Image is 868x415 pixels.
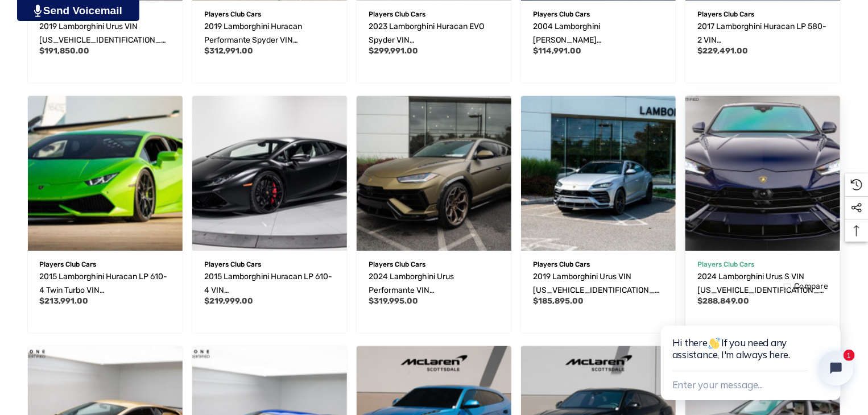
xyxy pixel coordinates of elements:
[369,272,496,322] span: 2024 Lamborghini Urus Performante VIN [US_VEHICLE_IDENTIFICATION_NUMBER]
[697,46,748,56] span: $229,491.00
[28,96,183,251] img: For Sale: 2015 Lamborghini Huracan LP 610-4 Twin Turbo VIN ZHWUC1ZF7FLA03405
[369,270,499,297] a: 2024 Lamborghini Urus Performante VIN ZPBUC3ZL9RLA30173,$319,995.00
[650,289,868,415] iframe: Tidio Chat
[369,296,418,306] span: $319,995.00
[204,257,335,272] p: Players Club Cars
[369,257,499,272] p: Players Club Cars
[697,7,828,22] p: Players Club Cars
[533,46,581,56] span: $114,991.00
[28,96,183,251] a: 2015 Lamborghini Huracan LP 610-4 Twin Turbo VIN ZHWUC1ZF7FLA03405,$213,991.00
[533,257,664,272] p: Players Club Cars
[34,5,42,17] img: PjwhLS0gR2VuZXJhdG9yOiBHcmF2aXQuaW8gLS0+PHN2ZyB4bWxucz0iaHR0cDovL3d3dy53My5vcmcvMjAwMC9zdmciIHhtb...
[204,20,335,47] a: 2019 Lamborghini Huracan Performante Spyder VIN ZHWUS4ZF3KLA11421,$312,991.00
[533,296,584,306] span: $185,895.00
[40,20,171,47] a: 2019 Lamborghini Urus VIN ZPBUA1ZL8KLA03403,$191,850.00
[697,270,828,297] a: 2024 Lamborghini Urus S VIN ZPBUB3ZL9RLA30449,$288,849.00
[204,270,335,297] a: 2015 Lamborghini Huracan LP 610-4 VIN ZHWUC1ZF7FLA03372,$219,999.00
[40,22,167,59] span: 2019 Lamborghini Urus VIN [US_VEHICLE_IDENTIFICATION_NUMBER]
[357,96,511,251] a: 2024 Lamborghini Urus Performante VIN ZPBUC3ZL9RLA30173,$319,995.00
[697,20,828,47] a: 2017 Lamborghini Huracan LP 580-2 VIN ZHWUC2ZF6HLA06112,$229,491.00
[204,46,253,56] span: $312,991.00
[851,179,862,190] svg: Recently Viewed
[369,22,496,72] span: 2023 Lamborghini Huracan EVO Spyder VIN [US_VEHICLE_IDENTIFICATION_NUMBER]
[369,46,418,56] span: $299,991.00
[533,7,664,22] p: Players Club Cars
[204,272,332,322] span: 2015 Lamborghini Huracan LP 610-4 VIN [US_VEHICLE_IDENTIFICATION_NUMBER]
[697,272,825,309] span: 2024 Lamborghini Urus S VIN [US_VEHICLE_IDENTIFICATION_NUMBER]
[204,7,335,22] p: Players Club Cars
[533,20,664,47] a: 2004 Lamborghini Gallardo VIN ZHWGU11S74LA01220,$114,991.00
[845,225,868,236] svg: Top
[521,96,676,251] a: 2019 Lamborghini Urus VIN ZPBUA1ZL4KLA04368,$185,895.00
[40,257,171,272] p: Players Club Cars
[533,270,664,297] a: 2019 Lamborghini Urus VIN ZPBUA1ZL4KLA04368,$185,895.00
[685,96,840,251] a: 2024 Lamborghini Urus S VIN ZPBUB3ZL9RLA30449,$288,849.00
[369,20,499,47] a: 2023 Lamborghini Huracan EVO Spyder VIN ZHWUT5ZF8PLA22487,$299,991.00
[192,96,347,251] a: 2015 Lamborghini Huracan LP 610-4 VIN ZHWUC1ZF7FLA03372,$219,999.00
[40,46,90,56] span: $191,850.00
[40,296,89,306] span: $213,991.00
[521,96,676,251] img: For Sale: 2019 Lamborghini Urus VIN ZPBUA1ZL4KLA04368
[357,96,511,251] img: For Sale: 2024 Lamborghini Urus Performante VIN ZPBUC3ZL9RLA30173
[204,22,332,72] span: 2019 Lamborghini Huracan Performante Spyder VIN [US_VEHICLE_IDENTIFICATION_NUMBER]
[369,7,499,22] p: Players Club Cars
[678,88,848,258] img: For Sale: 2024 Lamborghini Urus S VIN ZPBUB3ZL9RLA30449
[533,22,660,72] span: 2004 Lamborghini [PERSON_NAME] [US_VEHICLE_IDENTIFICATION_NUMBER]
[851,202,862,214] svg: Social Media
[204,296,253,306] span: $219,999.00
[697,257,828,272] p: Players Club Cars
[697,22,826,72] span: 2017 Lamborghini Huracan LP 580-2 VIN [US_VEHICLE_IDENTIFICATION_NUMBER]
[794,281,828,292] span: Compare
[533,272,660,309] span: 2019 Lamborghini Urus VIN [US_VEHICLE_IDENTIFICATION_NUMBER]
[40,270,171,297] a: 2015 Lamborghini Huracan LP 610-4 Twin Turbo VIN ZHWUC1ZF7FLA03405,$213,991.00
[40,272,168,322] span: 2015 Lamborghini Huracan LP 610-4 Twin Turbo VIN [US_VEHICLE_IDENTIFICATION_NUMBER]
[192,96,347,251] img: For Sale: 2015 Lamborghini Huracan LP 610-4 VIN ZHWUC1ZF7FLA03372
